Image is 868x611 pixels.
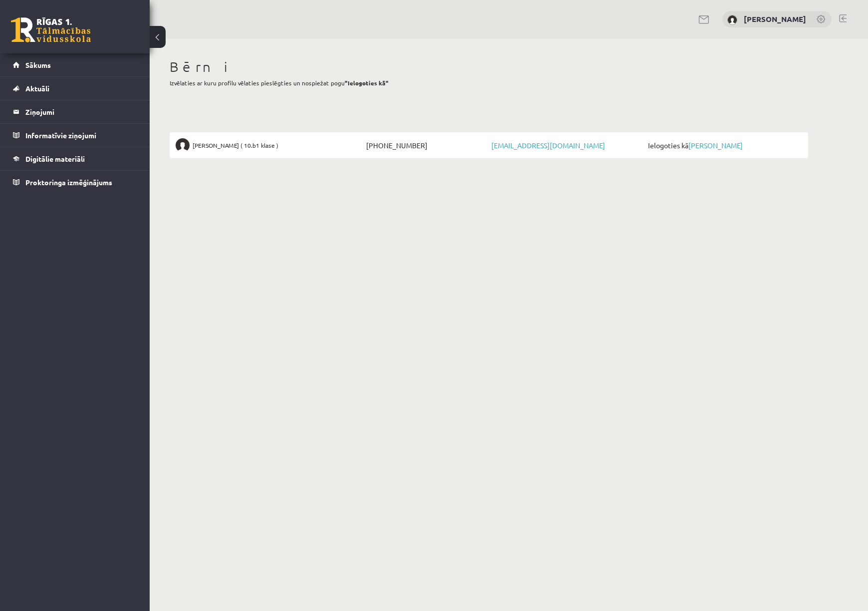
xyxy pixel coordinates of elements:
[688,141,743,150] a: [PERSON_NAME]
[13,171,137,194] a: Proktoringa izmēģinājums
[25,100,137,123] legend: Ziņojumi
[646,138,802,152] span: Ielogoties kā
[170,58,808,75] h1: Bērni
[193,138,278,152] span: [PERSON_NAME] ( 10.b1 klase )
[170,78,808,87] p: Izvēlaties ar kuru profilu vēlaties pieslēgties un nospiežat pogu
[25,124,137,147] legend: Informatīvie ziņojumi
[13,147,137,170] a: Digitālie materiāli
[13,77,137,100] a: Aktuāli
[25,84,49,93] span: Aktuāli
[13,100,137,123] a: Ziņojumi
[13,53,137,76] a: Sākums
[491,141,605,150] a: [EMAIL_ADDRESS][DOMAIN_NAME]
[11,17,91,42] a: Rīgas 1. Tālmācības vidusskola
[364,138,489,152] span: [PHONE_NUMBER]
[176,138,190,152] img: Dmitrijs Kolmakovs
[25,178,112,187] span: Proktoringa izmēģinājums
[25,154,85,163] span: Digitālie materiāli
[25,60,51,69] span: Sākums
[13,124,137,147] a: Informatīvie ziņojumi
[345,79,389,87] b: "Ielogoties kā"
[727,15,737,25] img: Vadims Kolmakovs
[744,14,806,24] a: [PERSON_NAME]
